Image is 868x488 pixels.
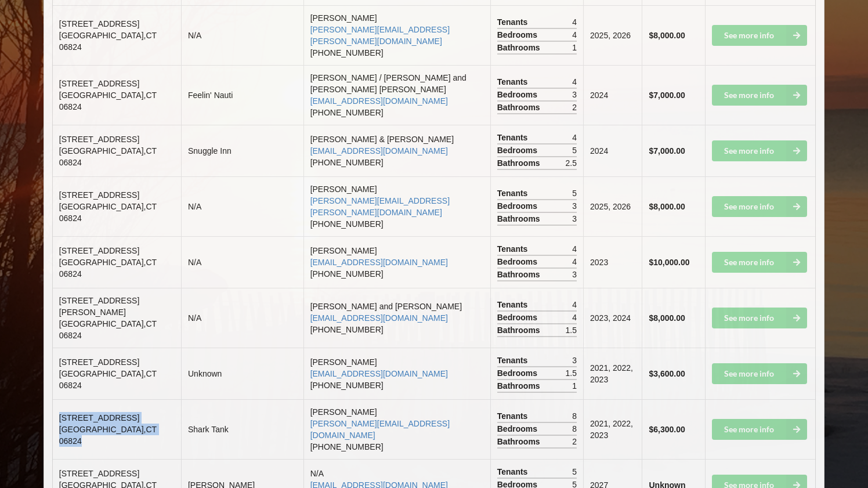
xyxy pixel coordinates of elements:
[59,190,139,200] span: [STREET_ADDRESS]
[181,5,303,65] td: N/A
[497,187,531,199] span: Tenants
[303,65,490,125] td: [PERSON_NAME] / [PERSON_NAME] and [PERSON_NAME] [PERSON_NAME] [PHONE_NUMBER]
[649,425,685,434] b: $6,300.00
[572,380,577,392] span: 1
[583,348,642,399] td: 2021, 2022, 2023
[583,125,642,176] td: 2024
[572,89,577,100] span: 3
[497,200,540,212] span: Bedrooms
[572,355,577,366] span: 3
[583,399,642,459] td: 2021, 2022, 2023
[649,91,685,100] b: $7,000.00
[310,146,448,156] a: [EMAIL_ADDRESS][DOMAIN_NAME]
[59,246,139,255] span: [STREET_ADDRESS]
[303,348,490,399] td: [PERSON_NAME] [PHONE_NUMBER]
[59,91,157,111] span: [GEOGRAPHIC_DATA] , CT 06824
[497,243,531,255] span: Tenants
[572,410,577,422] span: 8
[572,436,577,447] span: 2
[59,357,139,367] span: [STREET_ADDRESS]
[181,176,303,236] td: N/A
[572,144,577,156] span: 5
[572,299,577,310] span: 4
[310,96,448,106] a: [EMAIL_ADDRESS][DOMAIN_NAME]
[583,288,642,348] td: 2023, 2024
[310,196,450,217] a: [PERSON_NAME][EMAIL_ADDRESS][PERSON_NAME][DOMAIN_NAME]
[572,16,577,28] span: 4
[310,313,448,323] a: [EMAIL_ADDRESS][DOMAIN_NAME]
[497,76,531,88] span: Tenants
[181,65,303,125] td: Feelin' Nauti
[497,324,543,336] span: Bathrooms
[310,25,450,46] a: [PERSON_NAME][EMAIL_ADDRESS][PERSON_NAME][DOMAIN_NAME]
[566,367,577,379] span: 1.5
[497,410,531,422] span: Tenants
[497,466,531,478] span: Tenants
[497,355,531,366] span: Tenants
[497,299,531,310] span: Tenants
[59,296,139,317] span: [STREET_ADDRESS][PERSON_NAME]
[649,31,685,40] b: $8,000.00
[572,256,577,268] span: 4
[572,466,577,478] span: 5
[583,65,642,125] td: 2024
[497,132,531,143] span: Tenants
[59,202,157,223] span: [GEOGRAPHIC_DATA] , CT 06824
[59,425,157,446] span: [GEOGRAPHIC_DATA] , CT 06824
[572,312,577,323] span: 4
[649,369,685,378] b: $3,600.00
[59,79,139,88] span: [STREET_ADDRESS]
[303,288,490,348] td: [PERSON_NAME] and [PERSON_NAME] [PHONE_NUMBER]
[649,258,689,267] b: $10,000.00
[649,202,685,211] b: $8,000.00
[583,5,642,65] td: 2025, 2026
[497,213,543,225] span: Bathrooms
[59,258,157,279] span: [GEOGRAPHIC_DATA] , CT 06824
[497,42,543,53] span: Bathrooms
[181,125,303,176] td: Snuggle Inn
[572,29,577,41] span: 4
[497,312,540,323] span: Bedrooms
[572,200,577,212] span: 3
[181,348,303,399] td: Unknown
[59,146,157,167] span: [GEOGRAPHIC_DATA] , CT 06824
[303,5,490,65] td: [PERSON_NAME] [PHONE_NUMBER]
[497,256,540,268] span: Bedrooms
[566,157,577,169] span: 2.5
[59,319,157,340] span: [GEOGRAPHIC_DATA] , CT 06824
[649,146,685,156] b: $7,000.00
[572,423,577,435] span: 8
[497,367,540,379] span: Bedrooms
[497,144,540,156] span: Bedrooms
[303,399,490,459] td: [PERSON_NAME] [PHONE_NUMBER]
[497,436,543,447] span: Bathrooms
[583,176,642,236] td: 2025, 2026
[572,187,577,199] span: 5
[59,413,139,422] span: [STREET_ADDRESS]
[497,423,540,435] span: Bedrooms
[310,419,450,440] a: [PERSON_NAME][EMAIL_ADDRESS][DOMAIN_NAME]
[59,19,139,28] span: [STREET_ADDRESS]
[572,42,577,53] span: 1
[572,76,577,88] span: 4
[181,236,303,288] td: N/A
[497,102,543,113] span: Bathrooms
[497,269,543,280] span: Bathrooms
[497,29,540,41] span: Bedrooms
[59,369,157,390] span: [GEOGRAPHIC_DATA] , CT 06824
[572,243,577,255] span: 4
[59,135,139,144] span: [STREET_ADDRESS]
[303,176,490,236] td: [PERSON_NAME] [PHONE_NUMBER]
[303,236,490,288] td: [PERSON_NAME] [PHONE_NUMBER]
[497,16,531,28] span: Tenants
[59,31,157,52] span: [GEOGRAPHIC_DATA] , CT 06824
[649,313,685,323] b: $8,000.00
[497,380,543,392] span: Bathrooms
[497,89,540,100] span: Bedrooms
[572,213,577,225] span: 3
[572,132,577,143] span: 4
[572,102,577,113] span: 2
[303,125,490,176] td: [PERSON_NAME] & [PERSON_NAME] [PHONE_NUMBER]
[497,157,543,169] span: Bathrooms
[181,399,303,459] td: Shark Tank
